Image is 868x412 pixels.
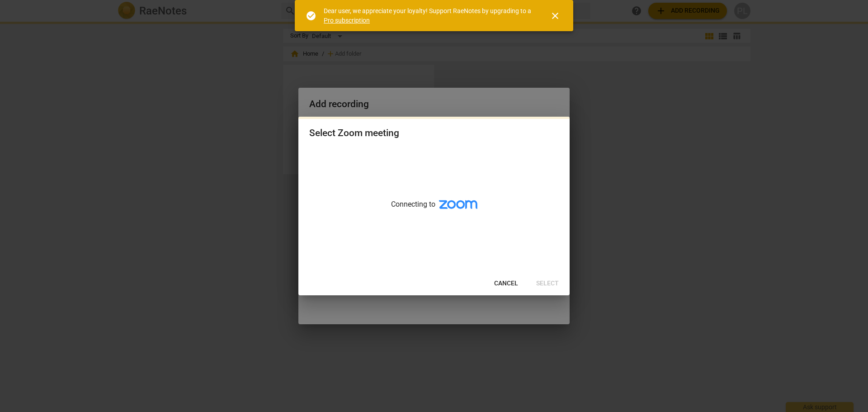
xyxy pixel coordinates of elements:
div: Dear user, we appreciate your loyalty! Support RaeNotes by upgrading to a [324,6,533,25]
span: close [550,10,561,21]
span: check_circle [306,10,316,21]
button: Cancel [487,275,525,292]
div: Select Zoom meeting [309,128,399,139]
div: Connecting to [298,148,570,272]
button: Close [544,5,566,27]
a: Pro subscription [324,17,370,24]
span: Cancel [494,279,518,288]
